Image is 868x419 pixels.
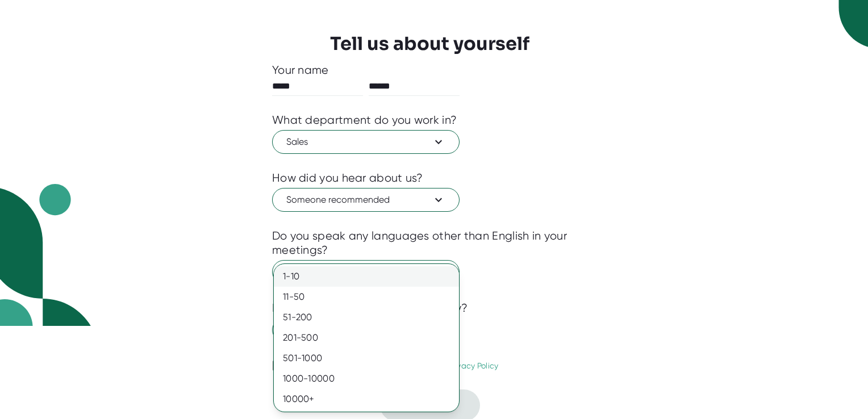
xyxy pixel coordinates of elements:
[274,266,459,287] div: 1-10
[274,307,459,328] div: 51-200
[274,328,459,348] div: 201-500
[274,389,459,409] div: 10000+
[274,348,459,368] div: 501-1000
[274,287,459,307] div: 11-50
[274,368,459,389] div: 1000-10000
